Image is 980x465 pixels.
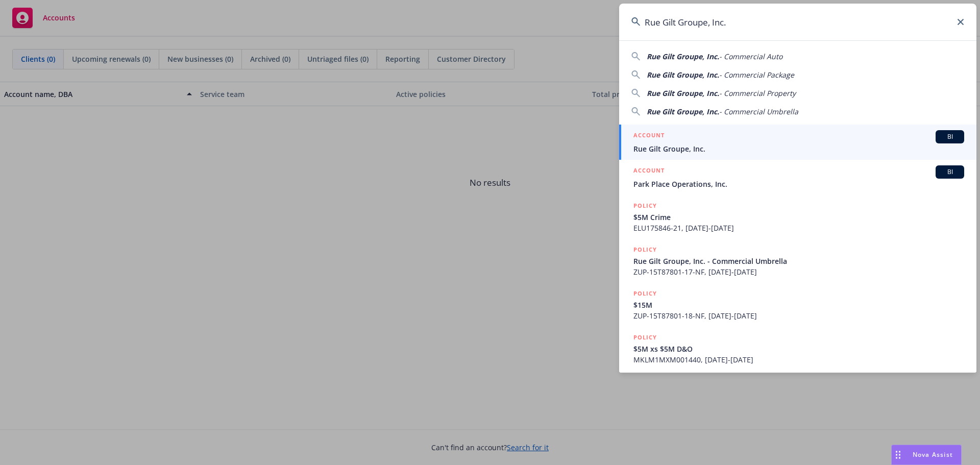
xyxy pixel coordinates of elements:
[940,132,960,141] span: BI
[633,130,665,142] h5: ACCOUNT
[633,344,964,354] span: $5M xs $5M D&O
[633,201,657,211] h5: POLICY
[633,143,964,154] span: Rue Gilt Groupe, Inc.
[892,445,904,464] div: Drag to move
[647,70,719,80] span: Rue Gilt Groupe, Inc.
[633,179,964,189] span: Park Place Operations, Inc.
[633,332,657,342] h5: POLICY
[647,107,719,116] span: Rue Gilt Groupe, Inc.
[619,125,976,160] a: ACCOUNTBIRue Gilt Groupe, Inc.
[940,167,960,177] span: BI
[633,212,964,223] span: $5M Crime
[719,107,798,116] span: - Commercial Umbrella
[913,450,953,459] span: Nova Assist
[633,223,964,233] span: ELU175846-21, [DATE]-[DATE]
[633,300,964,310] span: $15M
[891,445,962,465] button: Nova Assist
[619,283,976,327] a: POLICY$15MZUP-15T87801-18-NF, [DATE]-[DATE]
[647,52,719,61] span: Rue Gilt Groupe, Inc.
[633,266,964,277] span: ZUP-15T87801-17-NF, [DATE]-[DATE]
[719,52,782,61] span: - Commercial Auto
[633,244,657,255] h5: POLICY
[633,288,657,299] h5: POLICY
[633,256,964,266] span: Rue Gilt Groupe, Inc. - Commercial Umbrella
[719,88,796,98] span: - Commercial Property
[619,195,976,239] a: POLICY$5M CrimeELU175846-21, [DATE]-[DATE]
[619,160,976,195] a: ACCOUNTBIPark Place Operations, Inc.
[633,310,964,321] span: ZUP-15T87801-18-NF, [DATE]-[DATE]
[719,70,794,80] span: - Commercial Package
[619,4,976,40] input: Search...
[619,327,976,371] a: POLICY$5M xs $5M D&OMKLM1MXM001440, [DATE]-[DATE]
[633,165,665,178] h5: ACCOUNT
[647,88,719,98] span: Rue Gilt Groupe, Inc.
[633,354,964,365] span: MKLM1MXM001440, [DATE]-[DATE]
[619,239,976,283] a: POLICYRue Gilt Groupe, Inc. - Commercial UmbrellaZUP-15T87801-17-NF, [DATE]-[DATE]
